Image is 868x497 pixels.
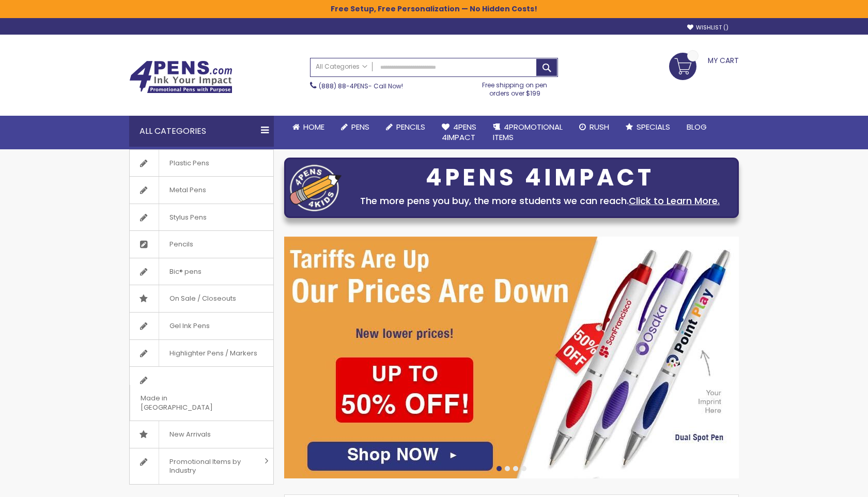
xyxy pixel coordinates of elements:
a: Specials [617,116,678,138]
span: Bic® pens [159,258,212,285]
span: Home [303,121,324,132]
div: All Categories [129,116,274,147]
a: All Categories [311,58,373,75]
span: Stylus Pens [159,204,217,231]
a: Blog [678,116,715,138]
span: Made in [GEOGRAPHIC_DATA] [130,385,247,421]
a: Stylus Pens [130,204,273,231]
span: Pencils [396,121,425,132]
a: Rush [571,116,617,138]
span: Plastic Pens [159,150,220,177]
a: (888) 88-4PENS [319,82,368,90]
a: Made in [GEOGRAPHIC_DATA] [130,367,273,421]
span: All Categories [316,63,367,71]
a: Plastic Pens [130,150,273,177]
img: /cheap-promotional-products.html [284,237,739,478]
span: Promotional Items by Industry [159,448,261,484]
span: Gel Ink Pens [159,313,220,339]
span: Pens [351,121,369,132]
div: Free shipping on pen orders over $199 [472,77,559,98]
a: Metal Pens [130,177,273,204]
span: Metal Pens [159,177,216,204]
div: 4PENS 4IMPACT [347,167,733,189]
img: 4Pens Custom Pens and Promotional Products [129,60,233,94]
a: Bic® pens [130,258,273,285]
a: On Sale / Closeouts [130,285,273,312]
a: Pencils [378,116,433,138]
a: Promotional Items by Industry [130,448,273,484]
a: Wishlist [687,24,729,32]
span: New Arrivals [159,421,221,448]
a: Pencils [130,231,273,258]
span: Rush [590,121,609,132]
a: Highlighter Pens / Markers [130,340,273,367]
a: Home [284,116,333,138]
a: Click to Learn More. [629,194,720,207]
img: four_pen_logo.png [290,164,342,211]
a: Gel Ink Pens [130,313,273,339]
span: Blog [687,121,707,132]
a: 4PROMOTIONALITEMS [485,116,571,149]
a: Pens [333,116,378,138]
span: - Call Now! [319,82,403,90]
a: New Arrivals [130,421,273,448]
span: Highlighter Pens / Markers [159,340,268,367]
span: 4PROMOTIONAL ITEMS [493,121,563,143]
div: The more pens you buy, the more students we can reach. [347,194,733,208]
span: 4Pens 4impact [442,121,476,143]
span: Specials [637,121,670,132]
a: 4Pens4impact [433,116,485,149]
span: Pencils [159,231,204,258]
span: On Sale / Closeouts [159,285,246,312]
